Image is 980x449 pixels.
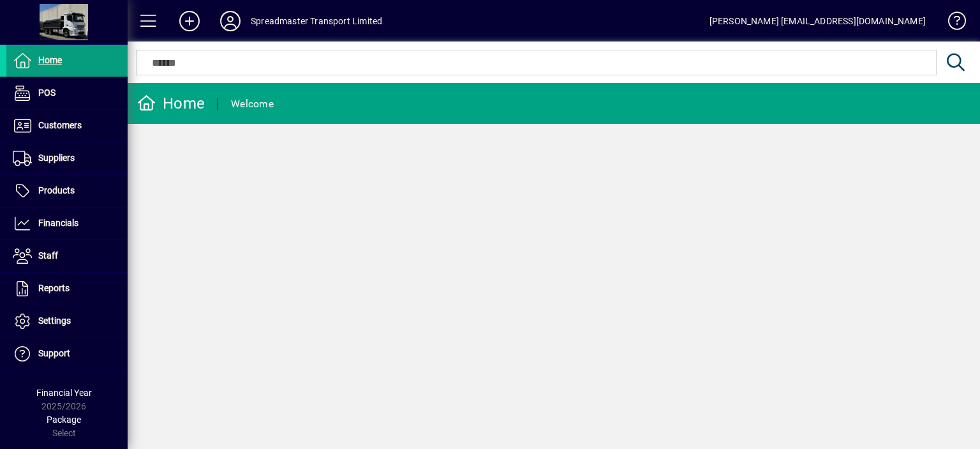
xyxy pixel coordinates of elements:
a: Support [6,338,128,370]
div: Welcome [231,94,274,114]
span: Reports [38,283,70,293]
a: Products [6,175,128,207]
span: Products [38,185,75,195]
span: Staff [38,250,58,261]
span: POS [38,88,56,98]
span: Suppliers [38,153,75,163]
span: Financial Year [36,388,92,398]
span: Home [38,55,62,65]
span: Support [38,348,70,358]
button: Add [169,10,210,33]
a: Suppliers [6,142,128,174]
div: Home [137,93,205,114]
span: Financials [38,218,78,228]
div: [PERSON_NAME] [EMAIL_ADDRESS][DOMAIN_NAME] [709,11,926,31]
a: Financials [6,208,128,240]
button: Profile [210,10,251,33]
span: Customers [38,120,82,130]
a: Knowledge Base [939,3,964,44]
span: Package [47,415,81,425]
a: POS [6,77,128,109]
span: Settings [38,316,71,326]
a: Reports [6,273,128,305]
a: Settings [6,305,128,337]
a: Customers [6,110,128,142]
div: Spreadmaster Transport Limited [251,11,382,31]
a: Staff [6,240,128,272]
